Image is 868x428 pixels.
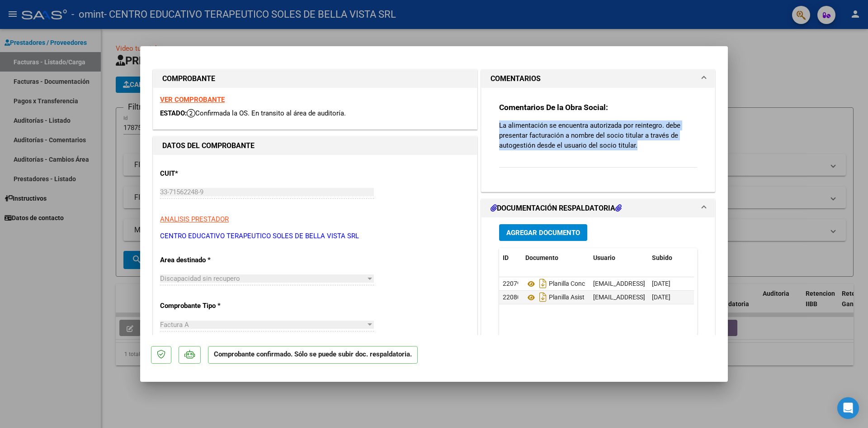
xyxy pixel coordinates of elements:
[648,248,693,268] datatable-header-cell: Subido
[522,248,590,268] datatable-header-cell: Documento
[590,248,648,268] datatable-header-cell: Usuario
[693,248,739,268] datatable-header-cell: Acción
[481,199,715,217] mat-expansion-panel-header: DOCUMENTACIÓN RESPALDATORIA
[503,293,521,301] span: 22080
[537,276,549,291] i: Descargar documento
[537,290,549,304] i: Descargar documento
[160,274,240,283] span: Discapacidad sin recupero
[160,215,229,223] span: ANALISIS PRESTADOR
[481,88,715,192] div: COMENTARIOS
[160,168,253,179] p: CUIT
[525,254,558,261] span: Documento
[162,141,255,150] strong: DATOS DEL COMPROBANTE
[160,255,253,265] p: Area destinado *
[652,280,670,287] span: [DATE]
[652,293,670,301] span: [DATE]
[837,397,859,419] div: Open Intercom Messenger
[499,224,587,241] button: Agregar Documento
[525,280,618,288] span: Planilla Conc Junio 2025
[525,294,618,301] span: Planilla Asist Junio 2025
[160,96,225,104] a: VER COMPROBANTE
[160,109,187,117] span: ESTADO:
[160,301,253,311] p: Comprobante Tipo *
[652,254,672,261] span: Subido
[503,280,521,287] span: 22079
[499,103,608,112] strong: Comentarios De la Obra Social:
[481,70,715,88] mat-expansion-panel-header: COMENTARIOS
[499,248,522,268] datatable-header-cell: ID
[481,217,715,405] div: DOCUMENTACIÓN RESPALDATORIA
[506,229,580,237] span: Agregar Documento
[160,321,189,329] span: Factura A
[491,73,541,84] h1: COMENTARIOS
[491,203,622,214] h1: DOCUMENTACIÓN RESPALDATORIA
[160,231,470,241] p: CENTRO EDUCATIVO TERAPEUTICO SOLES DE BELLA VISTA SRL
[162,74,215,83] strong: COMPROBANTE
[503,254,509,261] span: ID
[499,120,697,150] p: La alimentación se encuentra autorizada por reintegro. debe presentar facturación a nombre del so...
[208,346,418,364] p: Comprobante confirmado. Sólo se puede subir doc. respaldatoria.
[593,254,615,261] span: Usuario
[187,109,346,117] span: Confirmada la OS. En transito al área de auditoría.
